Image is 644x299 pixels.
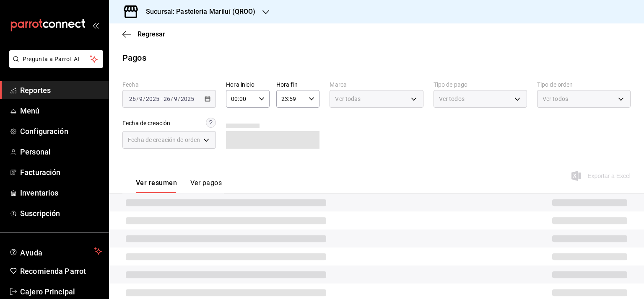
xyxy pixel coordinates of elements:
span: Facturación [20,167,102,178]
span: Configuración [20,126,102,137]
input: -- [129,95,136,102]
label: Marca [330,82,423,88]
span: Fecha de creación de orden [128,136,200,144]
div: navigation tabs [136,179,222,193]
span: / [136,95,139,102]
span: Suscripción [20,208,102,219]
button: Ver resumen [136,179,177,193]
label: Fecha [122,82,216,88]
label: Tipo de pago [434,82,527,88]
span: Cajero Principal [20,286,102,297]
input: ---- [145,95,160,102]
span: Inventarios [20,187,102,198]
input: -- [174,95,178,102]
span: Ver todos [439,95,465,103]
button: Regresar [122,30,165,38]
span: Personal [20,146,102,157]
span: Recomienda Parrot [20,265,102,277]
span: / [171,95,173,102]
div: Fecha de creación [122,119,170,128]
button: Ver pagos [190,179,222,193]
input: -- [139,95,143,102]
span: Regresar [138,30,165,38]
span: Ver todas [335,95,361,103]
div: Pagos [122,52,146,64]
input: ---- [180,95,195,102]
label: Hora inicio [226,82,270,88]
span: Reportes [20,85,102,96]
span: / [143,95,145,102]
span: Ayuda [20,246,91,256]
span: / [178,95,180,102]
button: Pregunta a Parrot AI [9,50,103,68]
span: - [161,95,162,102]
span: Menú [20,105,102,116]
input: -- [163,95,171,102]
span: Pregunta a Parrot AI [23,55,90,64]
button: open_drawer_menu [92,22,99,28]
a: Pregunta a Parrot AI [6,61,103,70]
h3: Sucursal: Pastelería Mariluí (QROO) [139,7,256,17]
label: Hora fin [276,82,320,88]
